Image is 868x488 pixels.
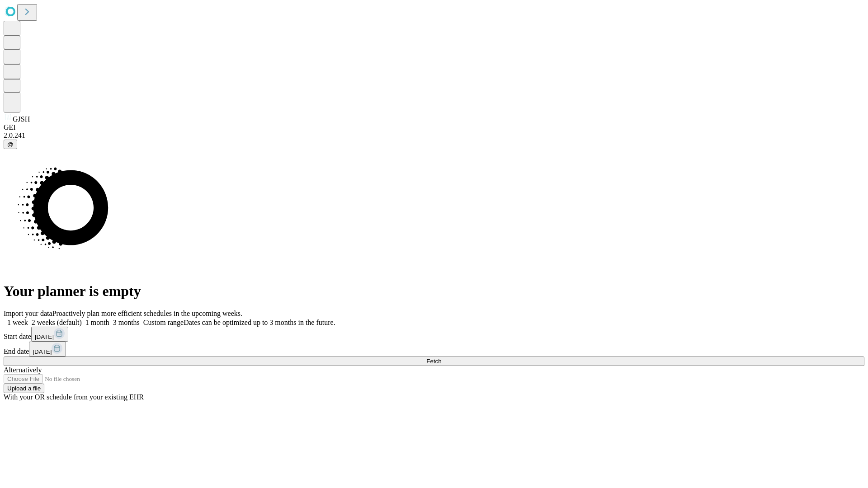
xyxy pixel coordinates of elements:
span: [DATE] [35,333,54,340]
span: 1 month [85,319,109,326]
span: With your OR schedule from your existing EHR [4,393,144,401]
span: Alternatively [4,366,42,374]
div: 2.0.241 [4,131,864,140]
span: Dates can be optimized up to 3 months in the future. [184,319,335,326]
button: Upload a file [4,384,44,393]
span: 2 weeks (default) [32,319,82,326]
div: GEI [4,123,864,131]
span: Custom range [143,319,184,326]
div: End date [4,342,864,357]
span: GJSH [13,115,30,123]
span: 1 week [7,319,28,326]
button: [DATE] [31,327,68,342]
span: Import your data [4,310,52,317]
span: @ [7,141,14,148]
span: Proactively plan more efficient schedules in the upcoming weeks. [52,310,242,317]
button: [DATE] [29,342,66,357]
span: Fetch [426,358,441,365]
span: [DATE] [33,348,52,355]
h1: Your planner is empty [4,283,864,300]
span: 3 months [113,319,140,326]
button: @ [4,140,17,149]
button: Fetch [4,357,864,366]
div: Start date [4,327,864,342]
